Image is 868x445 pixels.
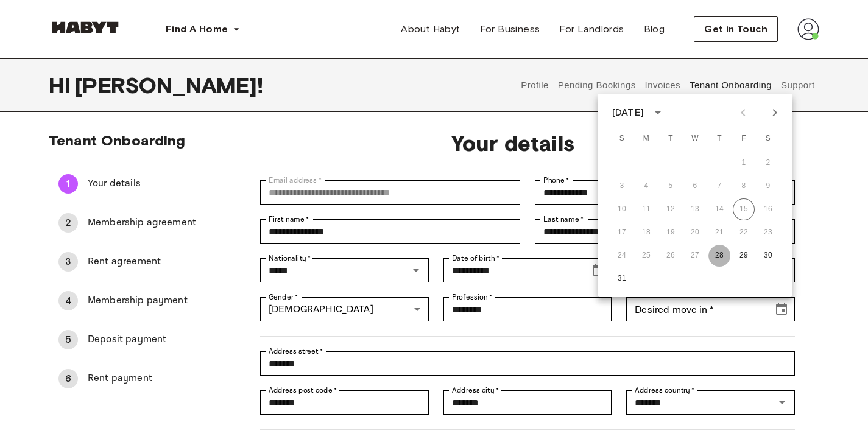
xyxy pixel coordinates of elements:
span: Wednesday [684,127,706,151]
a: For Landlords [549,17,633,41]
button: Profile [520,58,551,112]
div: Last name [535,219,795,244]
span: Rent payment [88,371,196,386]
div: 3 [58,252,78,272]
span: [PERSON_NAME] ! [75,72,263,98]
div: Profession [443,297,612,321]
a: About Habyt [391,17,470,41]
span: Membership payment [88,293,196,308]
label: Profession [452,292,493,303]
button: Open [408,262,425,279]
button: Pending Bookings [556,58,637,112]
span: Rent agreement [88,254,196,269]
label: Address country [635,385,695,396]
span: Hi [49,72,75,98]
span: Blog [644,22,665,37]
button: 30 [757,245,779,267]
label: Gender [269,292,298,303]
div: 6Rent payment [49,364,206,393]
button: Choose date, selected date is Apr 30, 2001 [586,258,610,282]
label: Nationality [269,253,311,264]
div: Email address [260,180,520,205]
label: Phone [543,175,570,186]
span: Tenant Onboarding [49,131,186,149]
button: Invoices [643,58,682,112]
span: Membership agreement [88,215,196,230]
span: Sunday [611,127,633,151]
label: Address post code [269,385,337,396]
div: Address street [260,351,795,376]
label: Address street [269,346,323,357]
span: Find A Home [166,22,228,37]
button: calendar view is open, switch to year view [647,102,668,123]
span: About Habyt [401,22,460,37]
span: Your details [88,177,196,191]
span: Friday [733,127,755,151]
span: Get in Touch [704,22,767,37]
div: 5Deposit payment [49,325,206,354]
span: Your details [245,130,780,156]
button: 28 [708,245,730,267]
img: Habyt [49,21,122,33]
img: avatar [797,18,819,40]
span: Thursday [708,127,730,151]
button: Choose date [769,297,794,321]
div: 4Membership payment [49,286,206,315]
span: Deposit payment [88,332,196,347]
div: 6 [58,369,78,388]
button: Support [779,58,816,112]
button: Tenant Onboarding [688,58,774,112]
button: 31 [611,268,633,290]
div: 2 [58,213,78,233]
div: Address city [443,390,612,415]
div: 4 [58,291,78,310]
div: 1Your details [49,169,206,198]
span: For Landlords [559,22,624,37]
a: For Business [470,17,550,41]
button: Open [774,394,791,411]
span: Monday [635,127,657,151]
div: Phone [535,180,795,205]
div: First name [260,219,520,244]
div: [DEMOGRAPHIC_DATA] [260,297,429,321]
label: Email address [269,175,322,186]
div: 1 [58,174,78,194]
span: Saturday [757,127,779,151]
div: 5 [58,330,78,349]
span: For Business [480,22,540,37]
span: Tuesday [660,127,682,151]
div: user profile tabs [517,58,819,112]
div: [DATE] [612,105,644,120]
button: Get in Touch [694,16,778,42]
div: 2Membership agreement [49,208,206,237]
button: Next month [764,102,785,123]
label: Address city [452,385,499,396]
a: Blog [634,17,675,41]
label: Date of birth [452,253,499,264]
label: First name [269,214,309,225]
div: 3Rent agreement [49,247,206,276]
button: Find A Home [156,17,250,41]
button: 29 [733,245,755,267]
div: Address post code [260,390,429,415]
label: Last name [543,214,584,225]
